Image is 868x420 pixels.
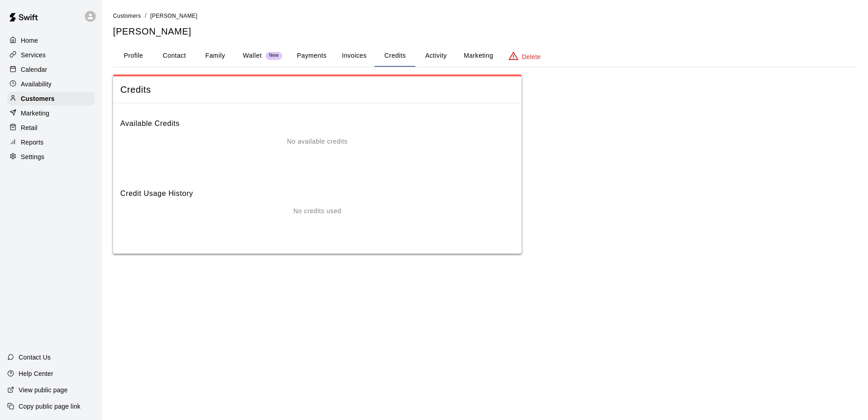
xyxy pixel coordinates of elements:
p: Home [21,36,38,45]
h6: Available Credits [120,110,514,130]
a: Calendar [7,63,95,76]
button: Contact [154,45,195,67]
a: Home [7,34,95,47]
li: / [145,11,147,20]
nav: breadcrumb [113,11,857,21]
p: Contact Us [19,353,51,362]
p: View public page [19,385,68,395]
button: Invoices [334,45,375,67]
p: No available credits [287,137,347,146]
button: Profile [113,45,154,67]
a: Customers [7,92,95,105]
p: Wallet [243,51,262,60]
a: Services [7,48,95,62]
a: Customers [113,12,141,19]
button: Credits [375,45,415,67]
span: Customers [113,13,141,19]
a: Availability [7,77,95,91]
p: Settings [21,152,44,161]
div: basic tabs example [113,45,857,67]
p: Services [21,50,46,60]
p: Marketing [21,109,49,118]
button: Payments [290,45,334,67]
button: Family [195,45,236,67]
a: Settings [7,150,95,164]
p: Availability [21,80,52,89]
p: Retail [21,123,38,132]
p: No credits used [293,206,341,216]
a: Retail [7,121,95,135]
p: Copy public page link [19,402,80,411]
a: Reports [7,135,95,149]
button: Activity [415,45,456,67]
p: Calendar [21,65,47,74]
button: Marketing [456,45,500,67]
h6: Credit Usage History [120,180,514,200]
span: Credits [120,84,514,96]
span: [PERSON_NAME] [150,13,197,19]
p: Delete [522,52,541,61]
p: Reports [21,138,44,147]
p: Customers [21,94,54,103]
a: Marketing [7,106,95,120]
span: New [266,53,282,59]
h5: [PERSON_NAME] [113,25,857,38]
p: Help Center [19,369,53,378]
